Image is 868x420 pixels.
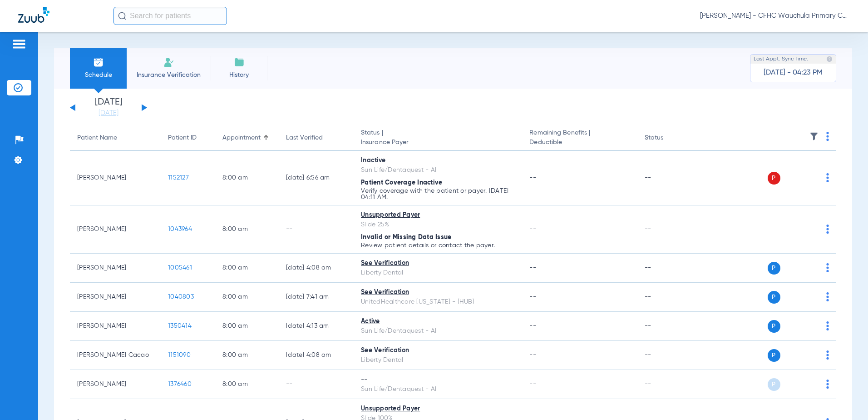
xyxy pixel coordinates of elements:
span: -- [529,175,536,181]
td: [DATE] 4:13 AM [279,312,354,341]
td: -- [279,205,354,254]
td: [DATE] 7:41 AM [279,283,354,312]
td: 8:00 AM [215,254,279,283]
a: [DATE] [81,109,136,118]
div: Active [361,317,515,326]
td: 8:00 AM [215,151,279,205]
div: Slide 25% [361,220,515,230]
div: Unsupported Payer [361,404,515,414]
img: Search Icon [118,12,126,20]
span: History [217,70,261,80]
td: 8:00 AM [215,370,279,399]
span: P [768,262,780,275]
td: [PERSON_NAME] [70,254,161,283]
span: Deductible [529,138,630,147]
td: 8:00 AM [215,205,279,254]
img: group-dot-blue.svg [826,263,829,272]
td: [PERSON_NAME] [70,151,161,205]
span: 1043964 [168,226,192,232]
td: -- [637,341,699,370]
td: [PERSON_NAME] Cacao [70,341,161,370]
div: Patient ID [168,133,208,143]
th: Remaining Benefits | [522,125,637,151]
span: 1151090 [168,352,191,358]
span: -- [529,294,536,300]
span: 1350414 [168,323,192,329]
td: -- [637,283,699,312]
td: 8:00 AM [215,283,279,312]
span: P [768,172,780,185]
iframe: Chat Widget [823,376,868,420]
img: group-dot-blue.svg [826,173,829,182]
span: P [768,320,780,333]
div: Appointment [222,133,261,143]
input: Search for patients [113,7,227,25]
span: [PERSON_NAME] - CFHC Wauchula Primary Care Dental [700,11,850,20]
td: -- [279,370,354,399]
span: P [768,378,780,391]
span: 1152127 [168,175,189,181]
span: -- [529,323,536,329]
div: Liberty Dental [361,355,515,365]
span: [DATE] - 04:23 PM [764,68,823,77]
div: Unsupported Payer [361,210,515,220]
td: [PERSON_NAME] [70,312,161,341]
th: Status | [354,125,522,151]
img: group-dot-blue.svg [826,225,829,234]
span: Insurance Verification [133,70,204,80]
img: hamburger-icon [12,39,26,50]
span: Invalid or Missing Data Issue [361,234,451,240]
th: Status [637,125,699,151]
td: [PERSON_NAME] [70,283,161,312]
td: [PERSON_NAME] [70,370,161,399]
div: See Verification [361,288,515,297]
span: Last Appt. Sync Time: [754,55,808,64]
div: Patient Name [77,133,117,143]
span: -- [529,226,536,232]
div: -- [361,375,515,385]
p: Review patient details or contact the payer. [361,242,515,249]
td: 8:00 AM [215,312,279,341]
div: See Verification [361,259,515,268]
div: Last Verified [286,133,323,143]
li: [DATE] [81,98,136,118]
span: -- [529,265,536,271]
div: Sun Life/Dentaquest - AI [361,385,515,394]
div: Patient ID [168,133,197,143]
img: group-dot-blue.svg [826,132,829,141]
span: P [768,291,780,304]
td: [DATE] 6:56 AM [279,151,354,205]
img: last sync help info [826,56,833,62]
td: -- [637,151,699,205]
div: Patient Name [77,133,153,143]
td: -- [637,254,699,283]
td: -- [637,370,699,399]
td: 8:00 AM [215,341,279,370]
img: group-dot-blue.svg [826,350,829,360]
span: P [768,349,780,362]
img: group-dot-blue.svg [826,321,829,330]
td: [DATE] 4:08 AM [279,254,354,283]
span: 1376460 [168,381,192,387]
span: Schedule [77,70,120,80]
img: Manual Insurance Verification [163,57,174,68]
span: Patient Coverage Inactive [361,180,442,186]
td: [PERSON_NAME] [70,205,161,254]
span: 1040803 [168,294,194,300]
img: filter.svg [809,132,819,141]
p: Verify coverage with the patient or payer. [DATE] 04:11 AM. [361,188,515,200]
div: Last Verified [286,133,346,143]
span: -- [529,352,536,358]
span: Insurance Payer [361,138,515,147]
td: -- [637,205,699,254]
div: Liberty Dental [361,268,515,278]
div: See Verification [361,346,515,355]
div: Inactive [361,156,515,165]
div: Sun Life/Dentaquest - AI [361,326,515,336]
img: Schedule [93,57,104,68]
div: Appointment [222,133,271,143]
img: Zuub Logo [18,7,49,23]
img: History [234,57,245,68]
div: UnitedHealthcare [US_STATE] - (HUB) [361,297,515,307]
td: -- [637,312,699,341]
